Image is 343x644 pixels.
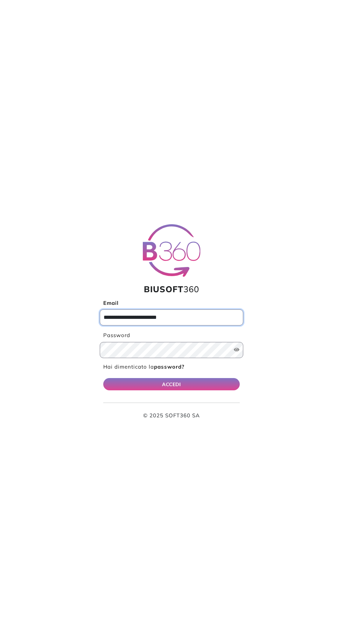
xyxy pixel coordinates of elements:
b: password? [154,363,184,370]
b: Email [103,300,119,306]
a: Hai dimenticato lapassword? [103,363,184,370]
p: © 2025 SOFT360 SA [103,412,240,420]
button: ACCEDI [103,378,240,390]
h1: 360 [100,284,243,294]
label: Password [100,331,243,340]
span: BIUSOFT [144,284,183,294]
